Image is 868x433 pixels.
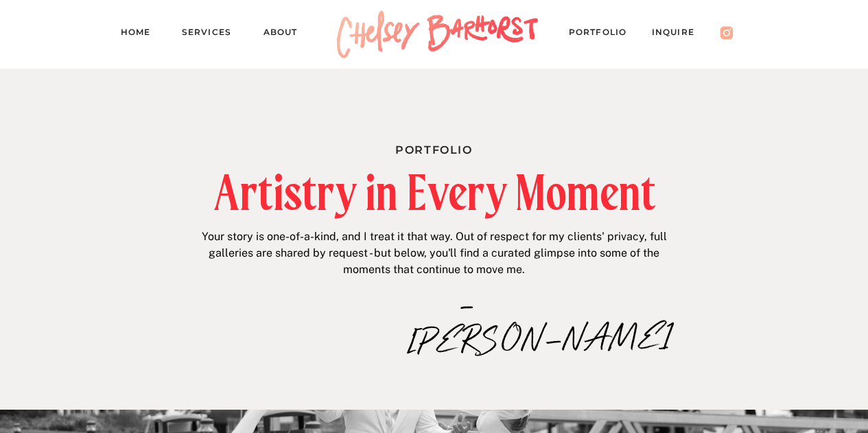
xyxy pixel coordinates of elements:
[182,25,244,44] a: Services
[569,25,640,44] a: PORTFOLIO
[407,290,527,319] p: –[PERSON_NAME]
[141,169,729,216] h2: Artistry in Every Moment
[263,25,311,44] a: About
[121,25,162,44] a: Home
[288,141,580,155] h1: Portfolio
[197,229,672,282] p: Your story is one-of-a-kind, and I treat it that way. Out of respect for my clients' privacy, ful...
[652,25,708,44] a: Inquire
